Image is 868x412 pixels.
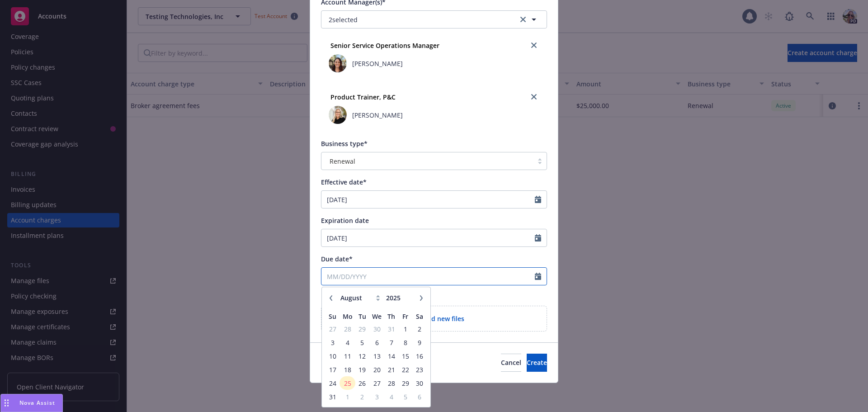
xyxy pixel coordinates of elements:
span: 6 [370,337,383,348]
button: Calendar [535,273,541,280]
div: Drag to move [1,394,12,412]
span: 24 [326,378,339,389]
span: Expiration date [321,216,369,225]
span: Create [527,358,547,367]
span: 3 [370,391,383,403]
div: Upload new files [321,306,547,331]
span: Tu [359,312,366,321]
span: Files [321,293,335,302]
span: 28 [385,378,397,389]
span: 30 [414,378,426,389]
td: 28 [340,322,355,336]
button: Cancel [501,354,521,372]
td: 9 [413,336,427,349]
img: employee photo [329,54,347,72]
span: Th [387,312,395,321]
span: Upload new files [413,314,464,323]
span: 16 [414,350,426,362]
span: 27 [370,378,383,389]
span: Renewal [326,156,528,166]
span: 3 [326,337,339,348]
td: 28 [384,376,398,390]
img: employee photo [329,106,347,124]
span: 22 [399,364,411,375]
td: 19 [355,363,369,376]
a: clear selection [518,14,528,25]
span: Due date* [321,255,353,263]
span: 2 [414,323,426,335]
span: 13 [370,350,383,362]
span: 4 [385,391,397,403]
span: [PERSON_NAME] [352,110,403,120]
td: 29 [355,322,369,336]
span: 10 [326,350,339,362]
span: 8 [399,337,411,348]
svg: Calendar [535,196,541,203]
span: Nova Assist [19,399,55,407]
td: 8 [398,336,412,349]
td: 5 [355,336,369,349]
span: Renewal [330,156,355,166]
span: 20 [370,364,383,375]
td: 30 [369,322,384,336]
span: 1 [340,391,354,403]
td: 2 [413,322,427,336]
td: 4 [384,390,398,403]
td: 16 [413,349,427,363]
span: 11 [340,350,354,362]
span: Effective date* [321,178,367,186]
span: 6 [414,391,426,403]
td: 31 [384,322,398,336]
td: 17 [325,363,340,376]
span: 29 [356,323,368,335]
span: 14 [385,350,397,362]
td: 29 [398,376,412,390]
a: close [528,40,539,51]
td: 21 [384,363,398,376]
span: We [372,312,382,321]
span: 4 [340,337,354,348]
td: 18 [340,363,355,376]
td: 14 [384,349,398,363]
span: 30 [370,323,383,335]
td: 6 [369,336,384,349]
span: 2 [356,391,368,403]
span: 9 [414,337,426,348]
td: 2 [355,390,369,403]
td: 1 [340,390,355,403]
td: 1 [398,322,412,336]
td: 24 [325,376,340,390]
strong: Product Trainer, P&C [330,93,396,101]
span: 7 [385,337,397,348]
td: 26 [355,376,369,390]
td: 4 [340,336,355,349]
td: 23 [413,363,427,376]
span: 1 [399,323,411,335]
td: 10 [325,349,340,363]
span: Cancel [501,358,521,367]
td: 3 [325,336,340,349]
a: close [528,91,539,102]
span: Su [329,312,336,321]
span: [PERSON_NAME] [352,59,403,68]
span: 25 [340,378,354,389]
svg: Calendar [535,234,541,242]
td: 7 [384,336,398,349]
input: MM/DD/YYYY [321,229,535,246]
span: 23 [414,364,426,375]
td: 31 [325,390,340,403]
span: 28 [340,323,354,335]
span: 15 [399,350,411,362]
span: 18 [340,364,354,375]
td: 5 [398,390,412,403]
button: Nova Assist [0,394,63,412]
td: 22 [398,363,412,376]
td: 3 [369,390,384,403]
span: 2 selected [329,15,358,24]
td: 6 [413,390,427,403]
span: Fr [402,312,408,321]
span: 29 [399,378,411,389]
span: 26 [356,378,368,389]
